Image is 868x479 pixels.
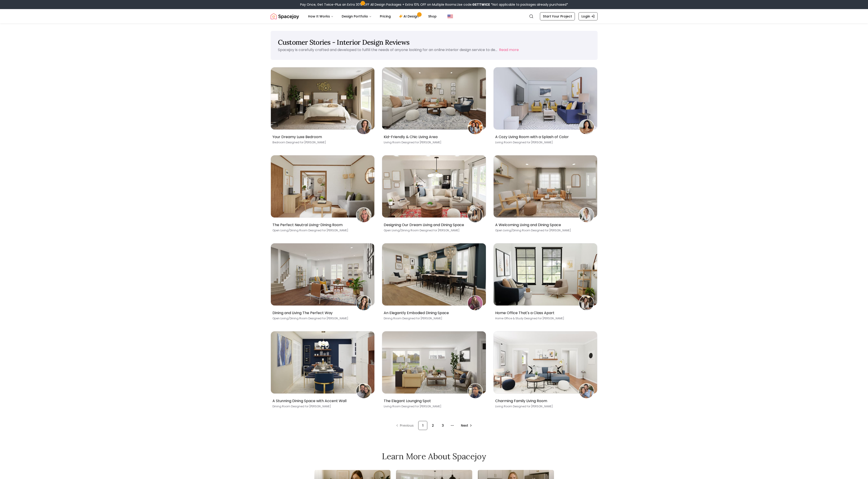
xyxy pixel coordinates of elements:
[425,12,440,21] a: Shop
[395,12,424,21] a: AI Design
[495,405,594,408] p: Living Room [PERSON_NAME]
[579,384,594,398] img: Kate Porter
[493,67,598,148] a: A Cozy Living Room with a Splash of ColorRASHEEDAH JONESA Cozy Living Room with a Splash of Color...
[304,12,440,21] nav: Main
[308,316,326,320] span: Designed for
[579,120,594,134] img: RASHEEDAH JONES
[272,310,371,316] p: Dining and Living The Perfect Way
[428,421,437,430] div: 2
[531,228,549,232] span: Designed for
[272,229,371,232] p: Open Living/Dining Room [PERSON_NAME]
[272,317,371,320] p: Open Living/Dining Room [PERSON_NAME]
[376,12,394,21] a: Pricing
[495,317,594,320] p: Home Office & Study [PERSON_NAME]
[291,404,309,408] span: Designed for
[272,405,371,408] p: Dining Room [PERSON_NAME]
[300,2,568,7] div: Pay Once, Get Twice-Plus an Extra 30% OFF All Design Packages + Extra 10% OFF on Multiple Rooms.
[308,228,326,232] span: Designed for
[271,9,598,24] nav: Global
[579,296,594,310] img: Heather Simons
[468,120,482,134] img: Theresa Viglizzo
[272,222,371,228] p: The Perfect Neutral Living-Dining Room
[384,310,482,316] p: An Elegantly Embodied Dining Space
[513,140,530,144] span: Designed for
[401,140,419,144] span: Designed for
[495,134,594,140] p: A Cozy Living Room with a Splash of Color
[457,421,475,430] div: Go to next page
[418,421,427,430] div: 1
[338,12,375,21] button: Design Portfolio
[499,47,519,53] button: Read more
[384,134,482,140] p: Kid-Friendly & Chic Living Area
[382,243,486,324] a: An Elegantly Embodied Dining SpaceHusna HusainyAn Elegantly Embodied Dining SpaceDining Room Desi...
[393,421,475,430] nav: pagination
[271,12,299,21] a: Spacejoy
[384,405,482,408] p: Living Room [PERSON_NAME]
[356,384,371,398] img: Sandra Matsumoto
[384,317,482,320] p: Dining Room [PERSON_NAME]
[468,384,482,398] img: Justin Kalousdian
[382,155,486,236] a: Designing Our Dream Living and Dining SpaceShruti SonniDesigning Our Dream Living and Dining Spac...
[493,243,598,324] a: Home Office That's a Class ApartHeather SimonsHome Office That's a Class ApartHome Office & Study...
[382,331,486,412] a: The Elegant Lounging SpotJustin KalousdianThe Elegant Lounging SpotLiving Room Designed for [PERS...
[457,2,490,7] span: Use code:
[382,67,486,148] a: Kid-Friendly & Chic Living AreaTheresa ViglizzoKid-Friendly & Chic Living AreaLiving Room Designe...
[513,404,530,408] span: Designed for
[448,14,453,19] img: United States
[495,141,594,144] p: Living Room [PERSON_NAME]
[271,155,375,236] a: The Perfect Neutral Living-Dining RoomAMBER GORZYNSKIThe Perfect Neutral Living-Dining RoomOpen L...
[524,316,542,320] span: Designed for
[493,331,598,412] a: Charming Family Living RoomKate PorterCharming Family Living RoomLiving Room Designed for [PERSON...
[495,310,594,316] p: Home Office That's a Class Apart
[272,141,371,144] p: Bedroom [PERSON_NAME]
[420,228,437,232] span: Designed for
[540,12,575,20] a: Start Your Project
[468,208,482,222] img: Shruti Sonni
[384,222,482,228] p: Designing Our Dream Living and Dining Space
[384,229,482,232] p: Open Living/Dining Room [PERSON_NAME]
[384,141,482,144] p: Living Room [PERSON_NAME]
[314,452,554,461] h2: Learn More About Spacejoy
[304,12,337,21] button: How It Works
[271,67,375,148] a: Your Dreamy Luxe BedroomCharlene SimmonsYour Dreamy Luxe BedroomBedroom Designed for [PERSON_NAME]
[401,404,419,408] span: Designed for
[402,316,420,320] span: Designed for
[495,398,594,404] p: Charming Family Living Room
[495,229,594,232] p: Open Living/Dining Room [PERSON_NAME]
[579,208,594,222] img: Grace Ellenberg
[272,134,371,140] p: Your Dreamy Luxe Bedroom
[438,421,447,430] div: 3
[271,243,375,324] a: Dining and Living The Perfect WayJeni SchrimsherDining and Living The Perfect WayOpen Living/Dini...
[356,208,371,222] img: AMBER GORZYNSKI
[356,296,371,310] img: Jeni Schrimsher
[495,222,594,228] p: A Welcoming Living and Dining Space
[468,296,482,310] img: Husna Husainy
[278,38,590,46] h1: Customer Stories - Interior Design Reviews
[384,398,482,404] p: The Elegant Lounging Spot
[271,331,375,412] a: A Stunning Dining Space with Accent WallSandra MatsumotoA Stunning Dining Space with Accent WallD...
[271,12,299,21] img: Spacejoy Logo
[356,120,371,134] img: Charlene Simmons
[286,140,304,144] span: Designed for
[278,47,497,52] p: Spacejoy is carefully crafted and developed to fulfill the needs of anyone looking for an online ...
[461,423,468,428] span: Next
[490,2,568,7] span: *Not applicable to packages already purchased*
[272,398,371,404] p: A Stunning Dining Space with Accent Wall
[472,2,490,7] b: GETTWICE
[579,12,598,20] a: Login
[493,155,598,236] a: A Welcoming Living and Dining SpaceGrace EllenbergA Welcoming Living and Dining SpaceOpen Living/...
